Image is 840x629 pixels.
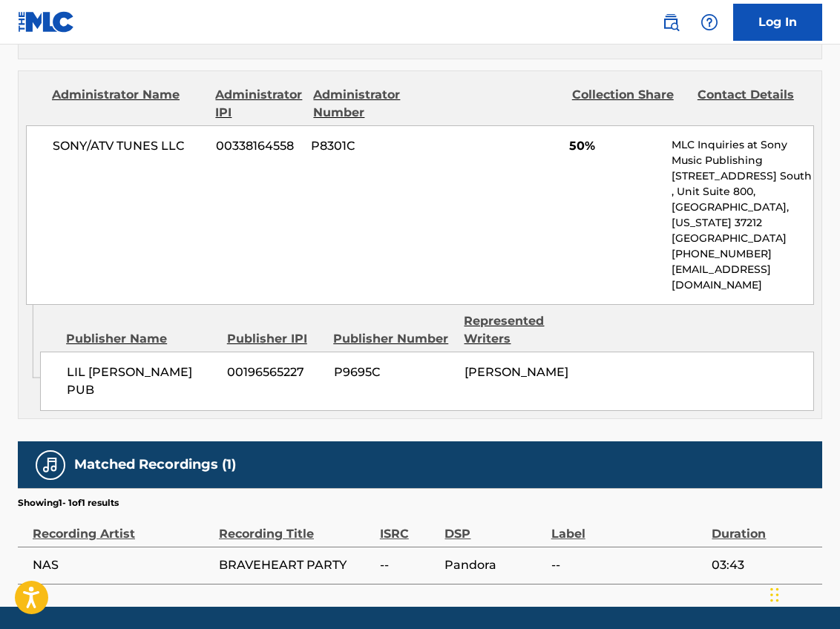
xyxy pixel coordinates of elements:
[227,330,322,348] div: Publisher IPI
[74,456,236,473] h5: Matched Recordings (1)
[42,456,59,474] img: Matched Recordings
[551,556,705,574] span: --
[67,363,216,399] span: LIL [PERSON_NAME] PUB
[219,510,373,543] div: Recording Title
[444,510,543,543] div: DSP
[53,137,205,155] span: SONY/ATV TUNES LLC
[672,231,814,246] p: [GEOGRAPHIC_DATA]
[216,137,300,155] span: 00338164558
[333,330,453,348] div: Publisher Number
[313,86,427,122] div: Administrator Number
[311,137,425,155] span: P8301C
[672,137,814,168] p: MLC Inquiries at Sony Music Publishing
[33,556,211,574] span: NAS
[464,312,583,348] div: Represented Writers
[672,200,814,231] p: [GEOGRAPHIC_DATA], [US_STATE] 37212
[695,7,724,37] div: Help
[569,137,660,155] span: 50%
[33,510,211,543] div: Recording Artist
[672,262,814,293] p: [EMAIL_ADDRESS][DOMAIN_NAME]
[572,86,686,122] div: Collection Share
[227,363,322,381] span: 00196565227
[219,556,373,574] span: BRAVEHEART PARTY
[551,510,705,543] div: Label
[334,363,453,381] span: P9695C
[770,573,779,617] div: Drag
[380,510,438,543] div: ISRC
[18,11,75,33] img: MLC Logo
[700,13,718,31] img: help
[215,86,302,122] div: Administrator IPI
[444,556,543,574] span: Pandora
[766,558,840,629] iframe: Chat Widget
[672,246,814,262] p: [PHONE_NUMBER]
[712,510,815,543] div: Duration
[698,86,812,122] div: Contact Details
[465,365,568,379] span: [PERSON_NAME]
[656,7,686,37] a: Public Search
[733,4,822,41] a: Log In
[66,330,216,348] div: Publisher Name
[18,496,119,510] p: Showing 1 - 1 of 1 results
[380,556,438,574] span: --
[52,86,204,122] div: Administrator Name
[672,168,814,200] p: [STREET_ADDRESS] South , Unit Suite 800,
[712,556,815,574] span: 03:43
[662,13,680,31] img: search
